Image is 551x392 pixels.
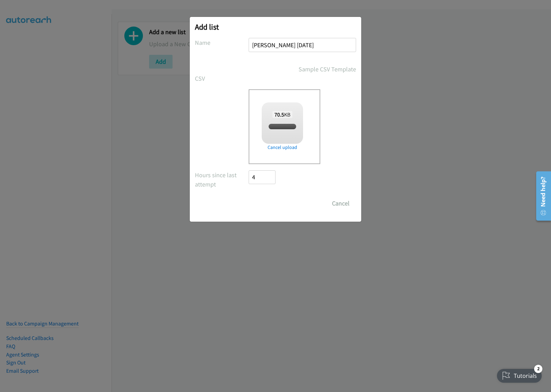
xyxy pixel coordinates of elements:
[195,22,356,32] h2: Add list
[195,170,249,189] label: Hours since last attempt
[531,169,551,223] iframe: Resource Center
[262,144,303,151] a: Cancel upload
[195,38,249,47] label: Name
[271,123,294,130] span: split_2.csv
[274,111,284,118] strong: 70.5
[272,111,293,118] span: KB
[493,362,546,387] iframe: Checklist
[299,64,356,74] a: Sample CSV Template
[325,197,356,210] button: Cancel
[195,74,249,83] label: CSV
